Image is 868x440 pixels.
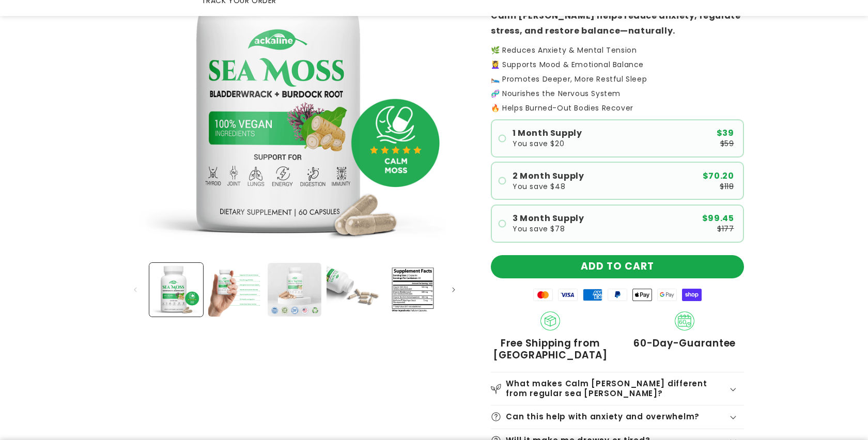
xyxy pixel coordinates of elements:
summary: What makes Calm [PERSON_NAME] different from regular sea [PERSON_NAME]? [491,372,744,404]
img: Shipping.png [540,311,560,331]
span: $99.45 [702,214,734,223]
button: Slide left [124,278,147,301]
span: You save $48 [513,183,565,190]
span: 2 Month Supply [513,172,584,180]
button: Load image 5 in gallery view [386,263,440,317]
span: $59 [720,140,734,147]
span: $39 [717,129,734,137]
span: 60-Day-Guarantee [633,337,736,349]
span: You save $20 [513,140,564,147]
p: 🔥 Helps Burned-Out Bodies Recover [491,104,744,112]
p: 🌿 Reduces Anxiety & Mental Tension 💆‍♀️ Supports Mood & Emotional Balance 🛌 Promotes Deeper, More... [491,46,744,97]
span: $70.20 [703,172,734,180]
summary: Can this help with anxiety and overwhelm? [491,405,744,429]
span: Free Shipping from [GEOGRAPHIC_DATA] [491,337,610,362]
span: $118 [720,183,734,190]
span: 1 Month Supply [513,129,582,137]
img: 60_day_Guarantee.png [675,311,694,331]
button: Load image 2 in gallery view [208,263,262,317]
h2: What makes Calm [PERSON_NAME] different from regular sea [PERSON_NAME]? [506,379,728,398]
button: Load image 1 in gallery view [149,263,203,317]
button: Load image 4 in gallery view [327,263,380,317]
button: ADD TO CART [491,255,744,278]
span: You save $78 [513,225,565,232]
button: Load image 3 in gallery view [268,263,321,317]
span: 3 Month Supply [513,214,584,223]
h2: Can this help with anxiety and overwhelm? [506,412,700,422]
button: Slide right [442,278,465,301]
span: $177 [717,225,734,232]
